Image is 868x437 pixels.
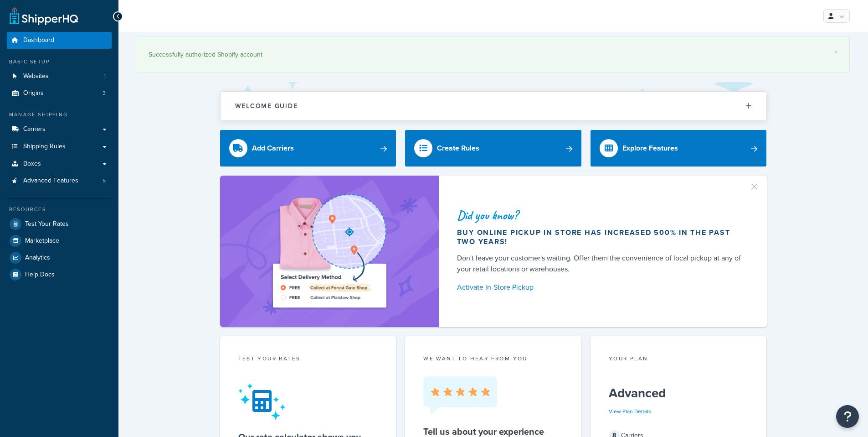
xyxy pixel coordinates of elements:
div: Don't leave your customer's waiting. Offer them the convenience of local pickup at any of your re... [457,253,745,275]
a: Shipping Rules [7,138,112,155]
span: Advanced Features [23,177,78,185]
a: Websites1 [7,68,112,85]
span: 1 [104,73,106,80]
a: Explore Features [591,130,767,166]
span: Test Your Rates [25,220,69,228]
div: Buy online pickup in store has increased 500% in the past two years! [457,228,745,246]
div: Explore Features [622,142,678,155]
h2: Welcome Guide [235,103,298,109]
span: Analytics [25,254,50,262]
h5: Advanced [609,386,749,401]
div: Add Carriers [252,142,294,155]
span: Websites [23,73,49,80]
a: Dashboard [7,32,112,49]
a: Boxes [7,156,112,172]
button: Open Resource Center [836,405,859,428]
div: Did you know? [457,209,745,222]
button: Welcome Guide [221,92,766,120]
div: Manage Shipping [7,111,112,119]
li: Origins [7,85,112,102]
span: Marketplace [25,237,59,245]
div: Create Rules [437,142,479,155]
a: Help Docs [7,266,112,283]
span: Help Docs [25,271,55,279]
img: ad-shirt-map-b0359fc47e01cab431d101c4b569394f6a03f54285957d908178d52f29eb9668.png [247,189,412,313]
a: Origins3 [7,85,112,102]
div: Your Plan [609,354,749,365]
a: Add Carriers [220,130,396,166]
span: Dashboard [23,36,54,44]
a: Test Your Rates [7,216,112,232]
a: Analytics [7,250,112,266]
a: Create Rules [405,130,581,166]
span: 5 [103,177,106,185]
span: Carriers [23,125,46,133]
div: Successfully authorized Shopify account [149,48,838,61]
div: Basic Setup [7,58,112,66]
a: × [834,48,838,56]
span: 3 [103,89,106,97]
a: Advanced Features5 [7,172,112,189]
a: Carriers [7,121,112,138]
a: Activate In-Store Pickup [457,281,745,294]
span: Boxes [23,160,41,168]
a: View Plan Details [609,407,651,416]
div: Resources [7,206,112,213]
div: Test your rates [238,354,378,365]
li: Websites [7,68,112,85]
li: Advanced Features [7,172,112,189]
p: we want to hear from you [423,354,563,363]
a: Marketplace [7,233,112,249]
span: Origins [23,89,44,97]
span: Shipping Rules [23,143,66,151]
